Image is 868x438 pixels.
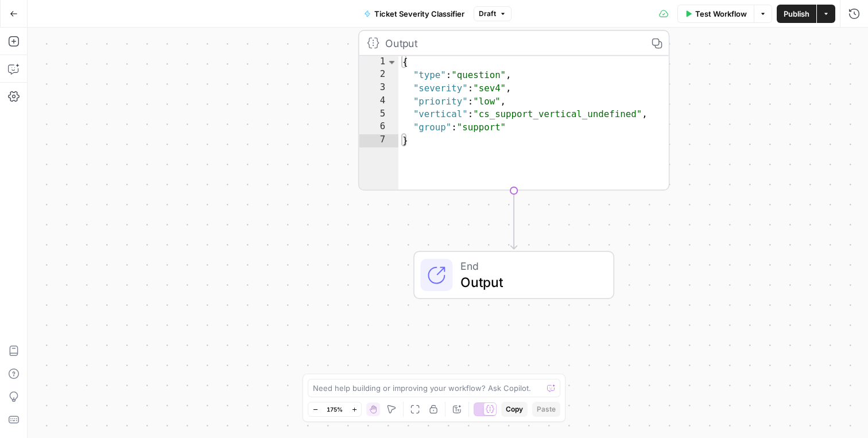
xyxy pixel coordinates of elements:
[327,405,343,414] span: 175%
[359,121,398,134] div: 6
[532,402,560,417] button: Paste
[777,5,816,23] button: Publish
[677,5,754,23] button: Test Workflow
[511,191,517,249] g: Edge from step_3 to end
[357,5,471,23] button: Ticket Severity Classifier
[374,8,464,20] span: Ticket Severity Classifier
[359,69,398,82] div: 2
[501,402,528,417] button: Copy
[474,6,511,21] button: Draft
[358,251,670,299] div: EndOutput
[359,108,398,122] div: 5
[479,9,496,19] span: Draft
[537,404,556,414] span: Paste
[359,82,398,95] div: 3
[386,56,397,69] span: Toggle code folding, rows 1 through 7
[359,134,398,148] div: 7
[359,56,398,69] div: 1
[695,8,747,20] span: Test Workflow
[784,8,809,20] span: Publish
[460,272,597,292] span: Output
[506,404,523,414] span: Copy
[385,35,638,51] div: Output
[460,258,597,274] span: End
[359,95,398,108] div: 4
